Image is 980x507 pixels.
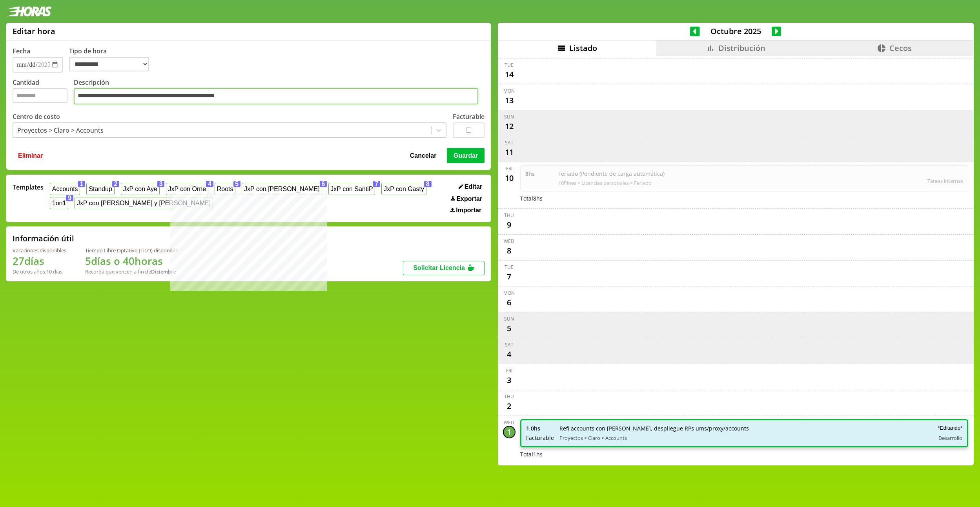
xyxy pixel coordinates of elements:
div: Tue [505,264,514,270]
div: Proyectos > Claro > Accounts [17,126,104,135]
div: Fri [506,165,512,172]
label: Cantidad [13,78,74,107]
div: Mon [503,88,515,94]
select: Tipo de hora [69,57,149,71]
label: Descripción [74,78,485,107]
div: Wed [504,238,514,244]
div: 2 [503,400,516,412]
span: 8 [424,181,432,187]
span: Importar [456,207,481,214]
span: 2 [112,181,120,187]
label: Centro de costo [13,112,60,121]
div: De otros años: 10 días [13,268,66,275]
div: Sun [504,113,514,120]
button: Cancelar [408,148,439,163]
img: logotipo [6,6,52,16]
span: Editar [464,183,482,190]
div: 13 [503,94,516,107]
span: 3 [157,181,165,187]
label: Facturable [453,112,485,121]
button: JxP con SantiP7 [328,183,375,195]
div: Mon [503,290,515,296]
span: 1 [78,181,86,187]
button: JxP con Aye3 [121,183,160,195]
div: Recordá que vencen a fin de [85,268,178,275]
button: JxP con [PERSON_NAME] y [PERSON_NAME] [75,197,213,209]
span: Listado [569,43,597,53]
label: Tipo de hora [69,47,155,73]
span: 9 [66,195,73,201]
button: Guardar [447,148,485,163]
div: 10 [503,172,516,184]
div: 14 [503,68,516,81]
div: 3 [503,374,516,387]
div: 12 [503,120,516,133]
span: 4 [206,181,213,187]
span: Distribución [718,43,765,53]
span: 6 [320,181,327,187]
label: Fecha [13,47,30,55]
div: scrollable content [498,56,974,465]
div: 8 [503,244,516,257]
div: Sun [504,316,514,322]
h1: 5 días o 40 horas [85,254,178,268]
div: Thu [504,393,514,400]
div: Tiempo Libre Optativo (TiLO) disponible [85,247,178,254]
button: JxP con Orne4 [166,183,208,195]
div: Total 8 hs [520,195,969,202]
button: Standup2 [86,183,114,195]
button: JxP con [PERSON_NAME]6 [242,183,322,195]
span: Octubre 2025 [700,26,772,36]
button: Solicitar Licencia [403,261,485,275]
div: 4 [503,348,516,361]
div: Vacaciones disponibles [13,247,66,254]
button: Roots5 [215,183,235,195]
button: Exportar [448,195,485,203]
span: Exportar [456,195,482,202]
div: 1 [503,426,516,438]
div: Thu [504,212,514,219]
div: Wed [504,419,514,426]
div: Total 1 hs [520,450,969,458]
button: JxP con Gasty8 [381,183,426,195]
h2: Información útil [13,233,74,244]
span: 5 [233,181,241,187]
span: Solicitar Licencia [413,264,465,271]
div: 7 [503,270,516,283]
textarea: Descripción [74,88,478,105]
div: Tue [505,62,514,68]
span: 7 [373,181,381,187]
button: Eliminar [16,148,45,163]
button: 1on19 [50,197,68,209]
h1: 27 días [13,254,66,268]
span: Cecos [889,43,912,53]
b: Diciembre [151,268,176,275]
h1: Editar hora [13,26,55,36]
div: 6 [503,296,516,309]
div: Sat [505,139,514,146]
div: 11 [503,146,516,159]
input: Cantidad [13,88,67,103]
div: Fri [506,367,512,374]
button: Accounts1 [50,183,80,195]
div: 9 [503,219,516,231]
div: Sat [505,341,514,348]
span: Templates [13,183,44,191]
div: 5 [503,322,516,335]
button: Editar [456,183,485,191]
